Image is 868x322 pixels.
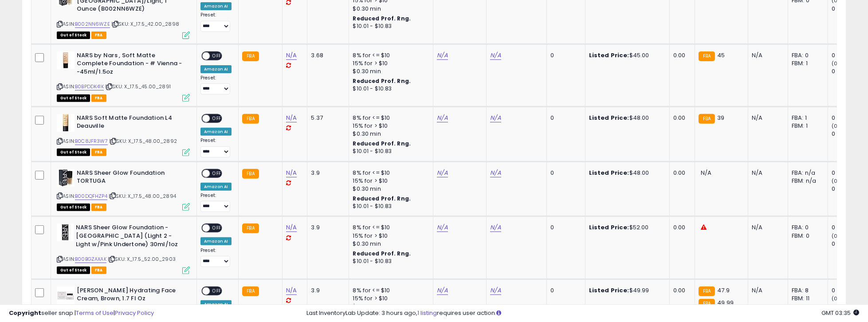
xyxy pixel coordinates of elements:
div: $0.30 min [353,185,426,193]
b: NARS Soft Matte Foundation L4 Deauville [77,114,185,133]
img: 41qHWmg8DzL._SL40_.jpg [57,287,75,304]
a: N/A [286,51,297,60]
a: N/A [286,286,297,295]
span: All listings that are currently out of stock and unavailable for purchase on Amazon [57,267,90,274]
a: N/A [286,114,297,122]
div: 3.68 [311,51,342,59]
div: Amazon AI [200,183,232,191]
div: $52.00 [589,224,663,232]
div: $10.01 - $10.83 [353,203,426,210]
div: 15% for > $10 [353,177,426,185]
div: ASIN: [57,114,190,155]
div: $10.01 - $10.83 [353,23,426,30]
span: All listings that are currently out of stock and unavailable for purchase on Amazon [57,149,90,156]
span: OFF [210,52,224,59]
b: Listed Price: [589,223,629,232]
div: Preset: [200,75,232,95]
small: (0%) [832,295,844,302]
div: Amazon AI [200,128,232,136]
div: N/A [752,51,781,59]
a: N/A [286,223,297,232]
div: $10.01 - $10.83 [353,258,426,265]
b: Reduced Prof. Rng. [353,250,411,257]
a: B002NN6WZE [75,20,110,28]
div: ASIN: [57,51,190,101]
span: | SKU: X_17.5_45.00_2891 [105,83,171,90]
span: 2025-09-18 03:35 GMT [821,309,859,317]
div: $48.00 [589,169,663,177]
a: N/A [437,223,448,232]
div: Preset: [200,12,232,32]
b: Listed Price: [589,286,629,295]
div: $10.01 - $10.83 [353,148,426,155]
div: $0.30 min [353,5,426,13]
div: 3.9 [311,224,342,232]
b: Reduced Prof. Rng. [353,140,411,147]
div: 0.00 [673,287,688,295]
div: $48.00 [589,114,663,122]
a: B00DQFHZP4 [75,192,107,200]
b: Listed Price: [589,169,629,177]
a: N/A [437,286,448,295]
div: $49.99 [589,287,663,295]
div: FBM: 0 [792,232,821,240]
div: 0 [832,130,868,138]
b: NARS by Nars , Soft Matte Complete Foundation - # Vienna --45ml/1.5oz [77,51,185,79]
div: Amazon AI [200,65,232,73]
b: [PERSON_NAME] Hydrating Face Cream, Brown, 1.7 Fl Oz [77,287,185,305]
div: 0 [832,287,868,295]
div: 8% for <= $10 [353,224,426,232]
a: N/A [437,51,448,60]
span: 47.9 [717,286,730,295]
img: 312h9yXygiL._SL40_.jpg [57,224,74,241]
small: FBA [699,114,715,124]
a: B00BGZAXAK [75,255,106,263]
a: Terms of Use [76,309,114,317]
small: FBA [242,287,259,296]
span: OFF [210,224,224,232]
b: NARS Sheer Glow Foundation - [GEOGRAPHIC_DATA] (Light 2 - Light w/Pink Undertone) 30ml/1oz [76,224,184,251]
div: 0 [550,114,578,122]
b: Reduced Prof. Rng. [353,15,411,22]
div: 15% for > $10 [353,295,426,302]
span: FBA [91,31,106,39]
b: NARS Sheer Glow Foundation TORTUGA [77,169,185,188]
div: 0.00 [673,224,688,232]
div: N/A [752,169,781,177]
div: $0.30 min [353,67,426,75]
div: 0 [550,224,578,232]
div: FBA: 0 [792,224,821,232]
span: All listings that are currently out of stock and unavailable for purchase on Amazon [57,94,90,102]
div: FBM: 1 [792,122,821,130]
div: seller snap | | [9,309,154,318]
div: 0 [832,114,868,122]
img: 31R8PvTaAqL._SL40_.jpg [57,51,75,69]
div: 8% for <= $10 [353,287,426,295]
a: B0C8JFR3W7 [75,137,108,145]
a: N/A [437,114,448,122]
b: Listed Price: [589,51,629,59]
div: $45.00 [589,51,663,59]
div: N/A [752,287,781,295]
small: (0%) [832,122,844,130]
div: 0.00 [673,51,688,59]
div: 0 [832,67,868,75]
small: FBA [242,224,259,233]
div: ASIN: [57,169,190,210]
b: Reduced Prof. Rng. [353,77,411,85]
img: 31SaE6tg8yL._SL40_.jpg [57,114,75,132]
span: OFF [210,114,224,122]
span: 45 [717,51,725,59]
span: FBA [91,94,106,102]
div: FBA: 8 [792,287,821,295]
span: | SKU: X_17.5_52.00_2903 [108,255,176,263]
div: $0.30 min [353,240,426,248]
small: FBA [242,114,259,124]
small: (0%) [832,177,844,185]
div: FBM: 1 [792,59,821,67]
small: FBA [242,169,259,179]
small: FBA [699,51,715,61]
span: OFF [210,287,224,295]
span: All listings that are currently out of stock and unavailable for purchase on Amazon [57,204,90,211]
div: 5.37 [311,114,342,122]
